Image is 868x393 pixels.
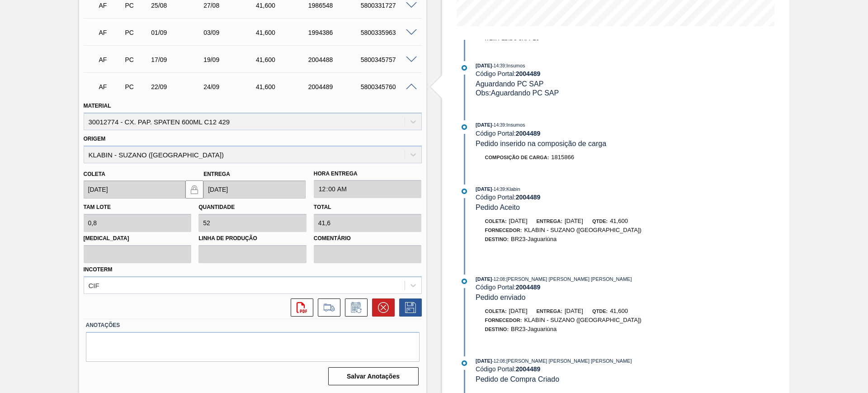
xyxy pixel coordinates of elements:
[476,70,690,77] div: Código Portal:
[149,56,208,63] div: 17/09/2025
[516,70,541,77] strong: 2004489
[505,63,525,68] span: : Insumos
[254,29,312,36] div: 41,600
[313,298,340,317] div: Ir para Composição de Carga
[476,130,690,137] div: Código Portal:
[359,56,417,63] div: 5800345757
[537,218,562,224] span: Entrega:
[610,218,628,224] span: 41,600
[505,358,632,364] span: : [PERSON_NAME] [PERSON_NAME] [PERSON_NAME]
[485,227,522,233] span: Fornecedor:
[84,204,111,210] label: Tam lote
[97,50,124,70] div: Aguardando Faturamento
[476,358,492,364] span: [DATE]
[123,56,150,63] div: Pedido de Compra
[485,317,522,323] span: Fornecedor:
[492,63,505,68] span: - 14:39
[201,56,260,63] div: 19/09/2025
[485,237,509,242] span: Destino:
[99,2,122,9] p: AF
[462,279,467,284] img: atual
[306,29,365,36] div: 1994386
[565,218,583,224] span: [DATE]
[485,155,549,160] span: Composição de Carga :
[86,319,420,332] label: Anotações
[516,194,541,201] strong: 2004489
[551,154,574,161] span: 1815866
[476,140,606,147] span: Pedido inserido na composição de carga
[201,2,260,9] div: 27/08/2025
[286,298,313,317] div: Abrir arquivo PDF
[149,83,208,90] div: 22/09/2025
[492,277,505,282] span: - 12:08
[368,298,395,317] div: Cancelar pedido
[492,187,505,192] span: - 14:39
[123,83,150,90] div: Pedido de Compra
[462,124,467,130] img: atual
[254,56,312,63] div: 41,600
[485,327,509,332] span: Destino:
[476,80,543,88] span: Aguardando PC SAP
[123,29,150,36] div: Pedido de Compra
[509,218,528,224] span: [DATE]
[485,308,507,314] span: Coleta:
[149,2,208,9] div: 25/08/2025
[99,29,122,36] p: AF
[359,83,417,90] div: 5800345760
[359,29,417,36] div: 5800335963
[203,171,230,177] label: Entrega
[516,365,541,373] strong: 2004489
[492,359,505,364] span: - 12:08
[254,83,312,90] div: 41,600
[99,83,122,90] p: AF
[524,317,642,323] span: KLABIN - SUZANO ([GEOGRAPHIC_DATA])
[511,326,557,332] span: BR23-Jaguariúna
[516,130,541,137] strong: 2004489
[462,65,467,71] img: atual
[198,232,307,245] label: Linha de Produção
[505,276,632,282] span: : [PERSON_NAME] [PERSON_NAME] [PERSON_NAME]
[476,294,525,301] span: Pedido enviado
[254,2,312,9] div: 41,600
[476,375,559,383] span: Pedido de Compra Criado
[84,103,111,109] label: Material
[359,2,417,9] div: 5800331727
[149,29,208,36] div: 01/09/2025
[306,83,365,90] div: 2004489
[314,204,331,210] label: Total
[89,281,99,289] div: CIF
[314,167,422,180] label: Hora Entrega
[306,56,365,63] div: 2004488
[476,89,559,97] span: Obs: Aguardando PC SAP
[84,180,186,199] input: dd/mm/yyyy
[476,284,690,291] div: Código Portal:
[610,308,628,314] span: 41,600
[328,367,419,385] button: Salvar Anotações
[565,308,583,314] span: [DATE]
[185,180,203,199] button: locked
[97,23,124,43] div: Aguardando Faturamento
[462,360,467,366] img: atual
[314,232,422,245] label: Comentário
[198,204,235,210] label: Quantidade
[84,136,106,142] label: Origem
[84,232,192,245] label: [MEDICAL_DATA]
[524,227,642,233] span: KLABIN - SUZANO ([GEOGRAPHIC_DATA])
[84,171,105,177] label: Coleta
[99,56,122,63] p: AF
[340,298,368,317] div: Informar alteração no pedido
[476,122,492,128] span: [DATE]
[516,284,541,291] strong: 2004489
[505,186,520,192] span: : Klabin
[84,266,113,273] label: Incoterm
[189,184,200,195] img: locked
[476,204,520,211] span: Pedido Aceito
[505,122,525,128] span: : Insumos
[537,308,562,314] span: Entrega:
[462,189,467,194] img: atual
[485,218,507,224] span: Coleta:
[123,2,150,9] div: Pedido de Compra
[203,180,306,199] input: dd/mm/yyyy
[476,186,492,192] span: [DATE]
[306,2,365,9] div: 1986548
